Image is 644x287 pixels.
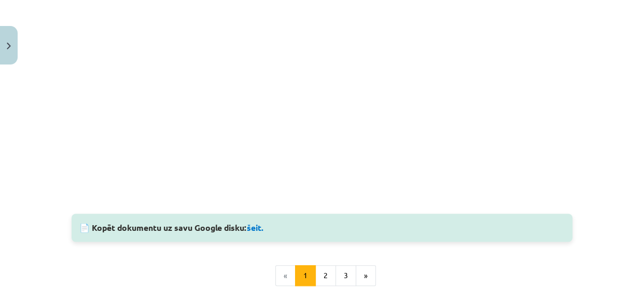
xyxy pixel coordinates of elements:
[295,265,316,286] button: 1
[356,265,376,286] button: »
[72,265,572,286] nav: Page navigation example
[72,214,572,242] div: 📄 Kopēt dokumentu uz savu Google disku:
[315,265,336,286] button: 2
[7,43,11,49] img: icon-close-lesson-0947bae3869378f0d4975bcd49f059093ad1ed9edebbc8119c70593378902aed.svg
[335,265,356,286] button: 3
[247,222,264,233] a: šeit.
